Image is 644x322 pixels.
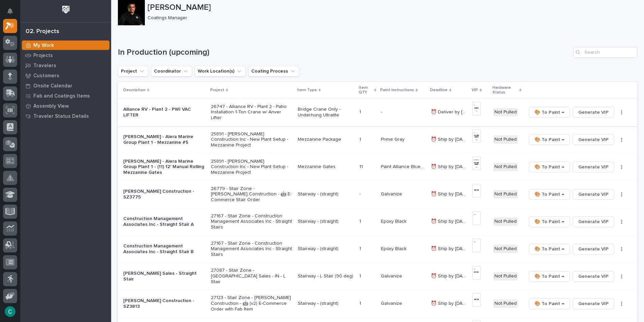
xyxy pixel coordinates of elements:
[573,189,614,200] button: Generate VIP
[578,245,609,253] span: Generate VIP
[118,48,571,57] h1: In Production (upcoming)
[118,208,637,235] tr: Construction Management Associates Inc - Straight Stair A27167 - Stair Zone - Construction Manage...
[20,60,111,71] a: Travelers
[60,3,72,16] img: Workspace Logo
[578,136,609,144] span: Generate VIP
[123,159,205,176] p: [PERSON_NAME] - Alera Marine Group Plant 1 - (11) 12' Manual Rolling Mezzanine Gates
[118,126,637,153] tr: [PERSON_NAME] - Alera Marine Group Plant 1 - Mezzanine #525891 - [PERSON_NAME] Construction Inc -...
[431,245,469,252] p: ⏰ Ship by 10/6/25
[210,86,224,94] p: Project
[535,108,564,116] span: 🎨 To Paint →
[431,163,469,170] p: ⏰ Ship by 9/30/25
[359,190,362,197] p: -
[3,304,17,319] button: users-avatar
[123,298,205,310] p: [PERSON_NAME] Construction - SZ3813
[493,190,518,198] div: Not Pulled
[33,63,56,69] p: Travelers
[298,137,354,142] p: Mezzanine Package
[535,218,564,226] span: 🎨 To Paint →
[573,47,637,58] input: Search
[578,300,609,308] span: Generate VIP
[535,272,564,280] span: 🎨 To Paint →
[195,66,246,77] button: Work Location(s)
[211,268,292,285] p: 27087 - Stair Zone - [GEOGRAPHIC_DATA] Sales - IN - L Stair
[148,15,632,21] p: Coatings Manager
[381,299,404,306] p: Galvanize
[20,91,111,101] a: Fab and Coatings Items
[472,86,478,94] p: VIP
[26,28,59,35] div: 02. Projects
[118,263,637,290] tr: [PERSON_NAME] Sales - Straight Stair27087 - Stair Zone - [GEOGRAPHIC_DATA] Sales - IN - L StairSt...
[118,153,637,181] tr: [PERSON_NAME] - Alera Marine Group Plant 1 - (11) 12' Manual Rolling Mezzanine Gates25891 - [PERS...
[359,272,362,279] p: 1
[33,103,69,109] p: Assembly View
[573,134,614,145] button: Generate VIP
[248,66,299,77] button: Coating Process
[123,216,205,227] p: Construction Management Associates Inc - Straight Stair A
[381,217,408,224] p: Epoxy Black
[529,189,570,200] button: 🎨 To Paint →
[529,298,570,309] button: 🎨 To Paint →
[211,131,292,148] p: 25891 - [PERSON_NAME] Construction Inc - New Plant Setup - Mezzanine Project
[359,217,362,224] p: 1
[20,81,111,91] a: Onsite Calendar
[298,273,354,279] p: Stairway - L Stair (90 deg)
[33,43,54,49] p: My Work
[118,181,637,208] tr: [PERSON_NAME] Construction - SZ377526779 - Stair Zone - [PERSON_NAME] Construction - 🤖 E-Commerce...
[33,83,72,89] p: Onsite Calendar
[573,244,614,254] button: Generate VIP
[573,216,614,227] button: Generate VIP
[578,163,609,171] span: Generate VIP
[298,219,354,224] p: Stairway - (straight)
[529,271,570,282] button: 🎨 To Paint →
[148,3,635,12] p: [PERSON_NAME]
[298,107,354,118] p: Bridge Crane Only - Underhung Ultralite
[33,113,89,119] p: Traveler Status Details
[359,245,362,252] p: 1
[359,299,362,306] p: 1
[578,190,609,198] span: Generate VIP
[211,213,292,230] p: 27167 - Stair Zone - Construction Management Associates Inc - Straight Stairs
[578,272,609,280] span: Generate VIP
[529,107,570,118] button: 🎨 To Paint →
[529,244,570,254] button: 🎨 To Paint →
[123,271,205,282] p: [PERSON_NAME] Sales - Straight Stair
[123,107,205,118] p: Alliance RV - Plant 2 - PWI VAC LIFTER
[493,299,518,308] div: Not Pulled
[20,40,111,50] a: My Work
[381,135,406,142] p: Prime Gray
[211,295,292,312] p: 27123 - Stair Zone - [PERSON_NAME] Construction - 🤖 (v2) E-Commerce Order with Fab Item
[573,271,614,282] button: Generate VIP
[20,111,111,121] a: Traveler Status Details
[20,50,111,60] a: Projects
[151,66,192,77] button: Coordinator
[578,218,609,226] span: Generate VIP
[123,243,205,255] p: Construction Management Associates Inc - Straight Stair B
[493,108,518,116] div: Not Pulled
[298,246,354,252] p: Stairway - (straight)
[381,190,404,197] p: Galvanize
[578,108,609,116] span: Generate VIP
[8,8,17,19] div: Notifications
[359,135,362,142] p: 1
[298,164,354,170] p: Mezzanine Gates
[297,86,317,94] p: Item Type
[33,73,59,79] p: Customers
[359,108,362,115] p: 1
[529,134,570,145] button: 🎨 To Paint →
[381,108,384,115] p: -
[118,290,637,317] tr: [PERSON_NAME] Construction - SZ381327123 - Stair Zone - [PERSON_NAME] Construction - 🤖 (v2) E-Com...
[381,272,404,279] p: Galvanize
[123,189,205,200] p: [PERSON_NAME] Construction - SZ3775
[381,245,408,252] p: Epoxy Black
[493,163,518,171] div: Not Pulled
[211,241,292,258] p: 27167 - Stair Zone - Construction Management Associates Inc - Straight Stairs
[211,104,292,121] p: 26747 - Alliance RV - Plant 2 - Patio Installation 1-Ton Crane w/ Anver Lifter
[493,217,518,226] div: Not Pulled
[211,159,292,176] p: 25891 - [PERSON_NAME] Construction Inc - New Plant Setup - Mezzanine Project
[20,71,111,81] a: Customers
[493,245,518,253] div: Not Pulled
[529,216,570,227] button: 🎨 To Paint →
[20,101,111,111] a: Assembly View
